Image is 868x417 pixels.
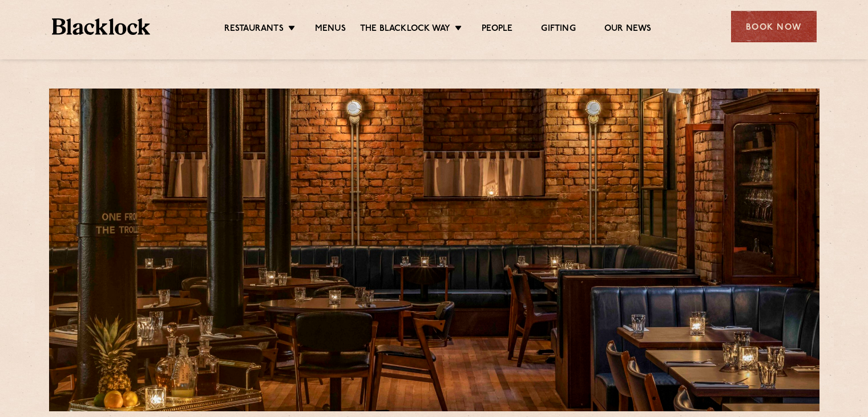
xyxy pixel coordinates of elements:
[360,23,450,36] a: The Blacklock Way
[52,18,151,35] img: BL_Textured_Logo-footer-cropped.svg
[541,23,575,36] a: Gifting
[604,23,652,36] a: Our News
[224,23,284,36] a: Restaurants
[731,11,817,42] div: Book Now
[482,23,512,36] a: People
[315,23,346,36] a: Menus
